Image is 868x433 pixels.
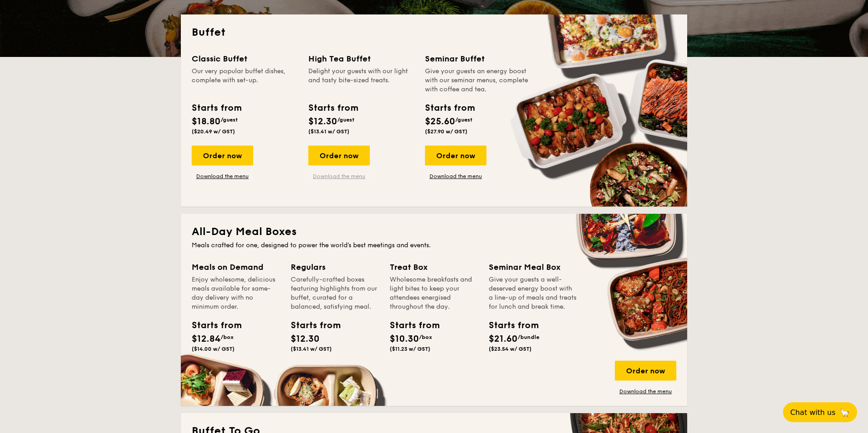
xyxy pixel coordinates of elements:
span: $10.30 [390,334,419,344]
span: 🦙 [839,407,850,418]
div: Give your guests a well-deserved energy boost with a line-up of meals and treats for lunch and br... [489,275,577,311]
div: Starts from [291,319,331,332]
span: $12.30 [308,116,337,127]
div: Delight your guests with our light and tasty bite-sized treats. [308,67,414,94]
span: ($27.90 w/ GST) [425,128,467,135]
div: Order now [615,361,676,381]
div: Meals crafted for one, designed to power the world's best meetings and events. [192,241,676,250]
span: ($20.49 w/ GST) [192,128,235,135]
div: Seminar Buffet [425,52,531,65]
span: $18.80 [192,116,221,127]
span: /box [419,334,432,340]
span: ($23.54 w/ GST) [489,346,532,352]
div: Starts from [390,319,430,332]
a: Download the menu [308,173,370,180]
span: $25.60 [425,116,455,127]
span: ($14.00 w/ GST) [192,346,235,352]
div: Carefully-crafted boxes featuring highlights from our buffet, curated for a balanced, satisfying ... [291,275,379,311]
div: Order now [425,146,486,165]
span: $12.84 [192,334,221,344]
div: Starts from [308,101,358,115]
div: Classic Buffet [192,52,297,65]
div: Starts from [192,101,241,115]
div: Regulars [291,261,379,273]
div: Treat Box [390,261,478,273]
a: Download the menu [615,388,676,395]
div: Starts from [192,319,232,332]
div: Starts from [425,101,474,115]
div: Order now [308,146,370,165]
div: Seminar Meal Box [489,261,577,273]
h2: Buffet [192,25,676,40]
div: Give your guests an energy boost with our seminar menus, complete with coffee and tea. [425,67,531,94]
span: ($13.41 w/ GST) [308,128,349,135]
button: Chat with us🦙 [783,402,857,422]
div: Our very popular buffet dishes, complete with set-up. [192,67,297,94]
div: High Tea Buffet [308,52,414,65]
span: Chat with us [790,408,835,417]
span: /box [221,334,234,340]
span: ($13.41 w/ GST) [291,346,332,352]
span: $12.30 [291,334,320,344]
div: Enjoy wholesome, delicious meals available for same-day delivery with no minimum order. [192,275,280,311]
div: Wholesome breakfasts and light bites to keep your attendees energised throughout the day. [390,275,478,311]
div: Order now [192,146,253,165]
span: /guest [337,117,354,123]
h2: All-Day Meal Boxes [192,225,676,239]
span: /guest [221,117,238,123]
div: Starts from [489,319,529,332]
span: /bundle [518,334,539,340]
a: Download the menu [192,173,253,180]
a: Download the menu [425,173,486,180]
span: $21.60 [489,334,518,344]
div: Meals on Demand [192,261,280,273]
span: ($11.23 w/ GST) [390,346,430,352]
span: /guest [455,117,472,123]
